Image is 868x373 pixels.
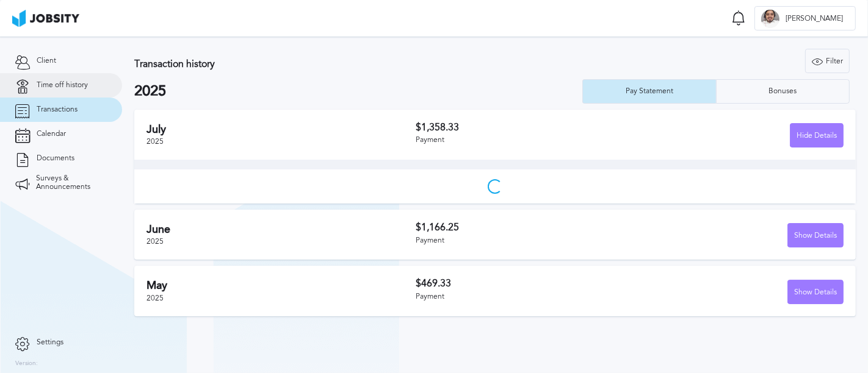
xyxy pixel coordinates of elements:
[36,174,107,191] span: Surveys & Announcements
[790,124,843,148] div: Hide Details
[146,123,416,136] h2: July
[716,79,850,104] button: Bonuses
[788,280,843,305] div: Show Details
[416,278,630,289] h3: $469.33
[37,57,56,65] span: Client
[146,294,164,302] span: 2025
[762,87,803,96] div: Bonuses
[146,237,164,246] span: 2025
[620,87,679,96] div: Pay Statement
[761,10,779,28] div: D
[790,123,844,147] button: Hide Details
[416,136,630,144] div: Payment
[806,49,849,74] div: Filter
[37,130,66,138] span: Calendar
[37,338,63,347] span: Settings
[787,280,844,304] button: Show Details
[582,79,716,104] button: Pay Statement
[134,59,525,69] h3: Transaction history
[15,360,38,368] label: Version:
[787,223,844,247] button: Show Details
[12,10,79,27] img: ab4bad089aa723f57921c736e9817d99.png
[779,15,849,23] span: [PERSON_NAME]
[146,279,416,292] h2: May
[416,222,630,233] h3: $1,166.25
[416,122,630,133] h3: $1,358.33
[416,236,630,245] div: Payment
[754,6,856,30] button: D[PERSON_NAME]
[134,83,582,100] h2: 2025
[37,81,88,90] span: Time off history
[37,105,78,114] span: Transactions
[805,49,850,73] button: Filter
[788,224,843,248] div: Show Details
[146,223,416,236] h2: June
[416,293,630,301] div: Payment
[146,137,164,146] span: 2025
[37,154,74,163] span: Documents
